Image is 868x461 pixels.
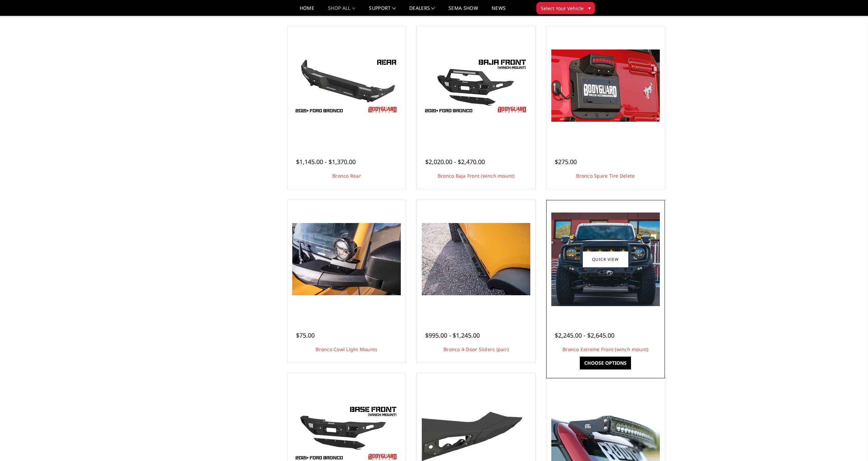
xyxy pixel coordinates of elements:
[289,28,405,143] a: Bronco Rear Shown with optional bolt-on end caps
[300,6,314,16] a: Home
[492,6,506,16] a: News
[422,223,530,295] img: Bronco 4-Door Sliders (pair)
[548,202,663,317] a: Bronco Extreme Front (winch mount) Bronco Extreme Front (winch mount)
[834,428,868,461] iframe: Chat Widget
[418,28,534,143] a: Bodyguard Ford Bronco Bronco Baja Front (winch mount)
[418,202,534,317] a: Bronco 4-Door Sliders (pair) Bronco 4-Door Sliders (pair)
[555,331,614,339] span: $2,245.00 - $2,645.00
[296,158,356,166] span: $1,145.00 - $1,370.00
[369,6,396,16] a: Support
[449,6,478,16] a: SEMA Show
[296,331,315,339] span: $75.00
[551,213,660,306] img: Bronco Extreme Front (winch mount)
[588,4,591,12] span: ▾
[536,2,595,14] button: Select Your Vehicle
[563,346,649,353] a: Bronco Extreme Front (winch mount)
[583,251,628,267] a: Quick view
[548,28,663,143] a: Bronco Spare Tire Delete Bronco Spare Tire Delete
[541,5,584,12] span: Select Your Vehicle
[289,202,405,317] a: Bronco Cowl Light Mounts Bronco Cowl Light Mounts
[580,357,631,369] a: Choose Options
[576,173,635,179] a: Bronco Spare Tire Delete
[316,346,377,353] a: Bronco Cowl Light Mounts
[409,6,435,16] a: Dealers
[292,223,401,295] img: Bronco Cowl Light Mounts
[551,49,660,122] img: Bronco Spare Tire Delete
[425,158,485,166] span: $2,020.00 - $2,470.00
[438,173,515,179] a: Bronco Baja Front (winch mount)
[332,173,361,179] a: Bronco Rear
[443,346,509,353] a: Bronco 4-Door Sliders (pair)
[328,6,355,16] a: shop all
[425,331,480,339] span: $995.00 - $1,245.00
[555,158,577,166] span: $275.00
